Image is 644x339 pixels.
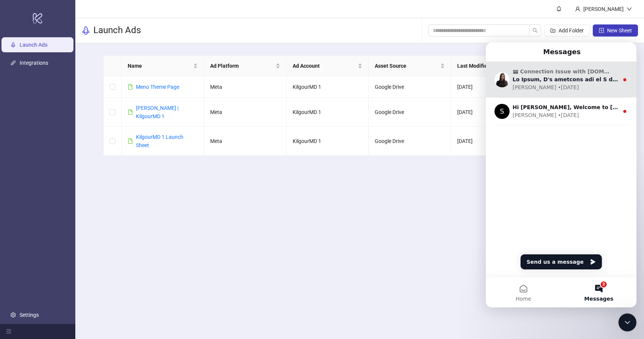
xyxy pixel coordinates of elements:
[204,98,287,127] td: Meta
[122,56,204,76] th: Name
[287,127,369,156] td: KilgourMD 1
[593,24,638,36] button: New Sheet
[293,62,357,70] span: Ad Account
[618,313,636,331] iframe: Intercom live chat
[486,43,636,307] iframe: Intercom live chat
[556,6,562,11] span: bell
[20,312,39,318] a: Settings
[559,27,584,33] span: Add Folder
[136,84,179,90] a: Meno Theme Page
[136,134,183,148] a: KilgourMD 1 Launch Sheet
[81,26,90,35] span: rocket
[128,84,133,90] span: file
[204,76,287,98] td: Meta
[204,127,287,156] td: Meta
[128,109,133,115] span: file
[451,76,534,98] td: [DATE]
[369,98,451,127] td: Google Drive
[580,5,627,13] div: [PERSON_NAME]
[451,56,534,76] th: Last Modified
[375,62,439,70] span: Asset Source
[287,56,369,76] th: Ad Account
[136,105,179,119] a: [PERSON_NAME] | KilgourMD 1
[457,62,521,70] span: Last Modified
[128,62,192,70] span: Name
[369,56,451,76] th: Asset Source
[369,127,451,156] td: Google Drive
[93,24,141,36] h3: Launch Ads
[607,27,632,33] span: New Sheet
[287,76,369,98] td: KilgourMD 1
[6,329,11,334] span: menu-fold
[627,6,632,12] span: down
[544,24,590,36] button: Add Folder
[287,98,369,127] td: KilgourMD 1
[533,28,538,33] span: search
[599,28,604,33] span: plus-square
[575,6,580,12] span: user
[451,98,534,127] td: [DATE]
[210,62,274,70] span: Ad Platform
[451,127,534,156] td: [DATE]
[550,28,555,33] span: folder-add
[204,56,287,76] th: Ad Platform
[20,60,48,66] a: Integrations
[128,138,133,144] span: file
[369,76,451,98] td: Google Drive
[20,42,47,48] a: Launch Ads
